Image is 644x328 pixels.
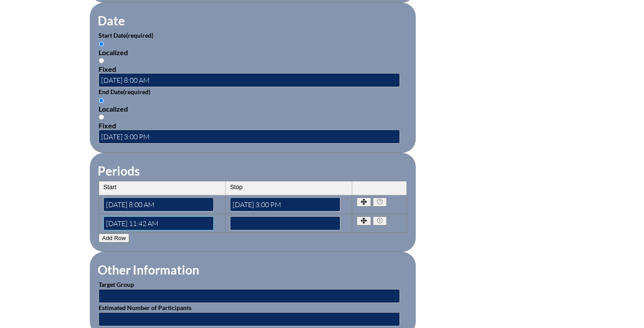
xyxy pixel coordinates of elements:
label: End Date [99,88,150,95]
span: (required) [126,32,153,39]
input: Localized [99,98,104,103]
div: Localized [99,105,407,113]
legend: Periods [97,163,141,178]
button: Add Row [99,233,129,243]
input: Fixed [99,114,104,120]
input: Fixed [99,58,104,63]
input: Localized [99,41,104,47]
label: Target Group [99,281,134,288]
span: remove row [376,218,384,224]
div: Fixed [99,65,407,73]
legend: Date [97,13,126,28]
div: Localized [99,48,407,56]
span: remove row [376,199,384,205]
th: Stop [226,181,352,195]
label: Start Date [99,32,153,39]
span: (required) [123,88,150,95]
label: Estimated Number of Participants [99,304,191,311]
div: Fixed [99,121,407,130]
th: Start [99,181,226,195]
legend: Other Information [97,262,200,277]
